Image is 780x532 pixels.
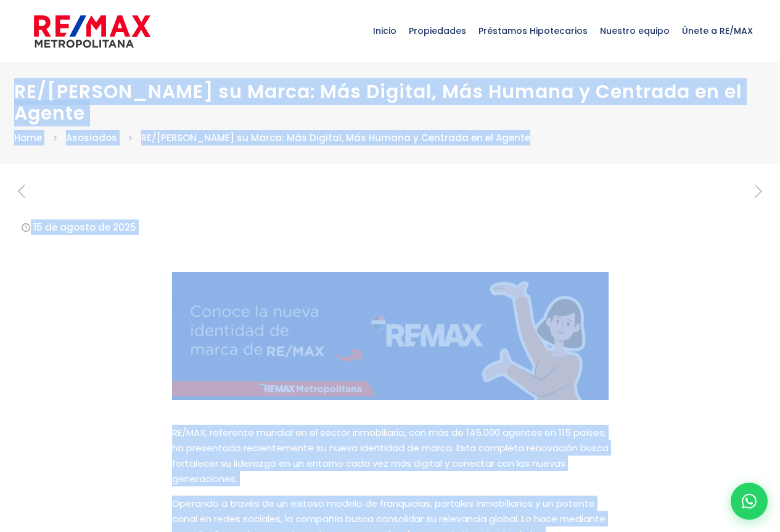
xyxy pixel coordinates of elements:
[172,426,609,485] span: RE/MAX, referente mundial en el sector inmobiliario, con más de 145.000 agentes en 115 países, ha...
[676,12,759,49] span: Únete a RE/MAX
[14,131,42,144] a: Home
[66,131,117,144] a: Asosiados
[594,12,676,49] span: Nuestro equipo
[751,181,766,202] i: next post
[14,182,30,201] a: previous post
[33,221,136,234] time: 15 de agosto de 2025
[751,182,766,201] a: next post
[472,12,594,49] span: Préstamos Hipotecarios
[141,130,530,145] li: RE/[PERSON_NAME] su Marca: Más Digital, Más Humana y Centrada en el Agente
[14,81,766,124] h1: RE/[PERSON_NAME] su Marca: Más Digital, Más Humana y Centrada en el Agente
[403,12,472,49] span: Propiedades
[34,13,150,50] img: remax-metropolitana-logo
[172,272,609,400] img: portada gráfico con chica mostrando el nuevo logotipo de REMAX
[14,181,30,202] i: previous post
[367,12,403,49] span: Inicio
